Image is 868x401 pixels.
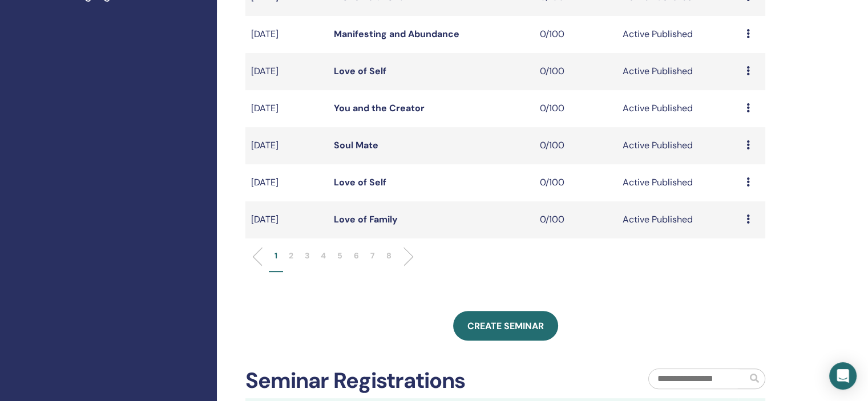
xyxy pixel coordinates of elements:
[334,65,386,77] a: Love of Self
[617,164,741,201] td: Active Published
[534,201,617,238] td: 0/100
[274,250,277,262] p: 1
[617,90,741,127] td: Active Published
[245,368,465,394] h2: Seminar Registrations
[386,250,391,262] p: 8
[534,53,617,90] td: 0/100
[829,362,857,390] div: Open Intercom Messenger
[467,320,544,332] span: Create seminar
[334,28,459,40] a: Manifesting and Abundance
[321,250,326,262] p: 4
[354,250,359,262] p: 6
[617,16,741,53] td: Active Published
[334,176,386,188] a: Love of Self
[337,250,342,262] p: 5
[245,53,328,90] td: [DATE]
[534,16,617,53] td: 0/100
[370,250,375,262] p: 7
[617,53,741,90] td: Active Published
[289,250,293,262] p: 2
[617,127,741,164] td: Active Published
[534,127,617,164] td: 0/100
[334,213,398,225] a: Love of Family
[305,250,309,262] p: 3
[334,139,378,151] a: Soul Mate
[334,102,425,114] a: You and the Creator
[534,90,617,127] td: 0/100
[534,164,617,201] td: 0/100
[245,201,328,238] td: [DATE]
[245,127,328,164] td: [DATE]
[453,311,558,341] a: Create seminar
[245,90,328,127] td: [DATE]
[617,201,741,238] td: Active Published
[245,164,328,201] td: [DATE]
[245,16,328,53] td: [DATE]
